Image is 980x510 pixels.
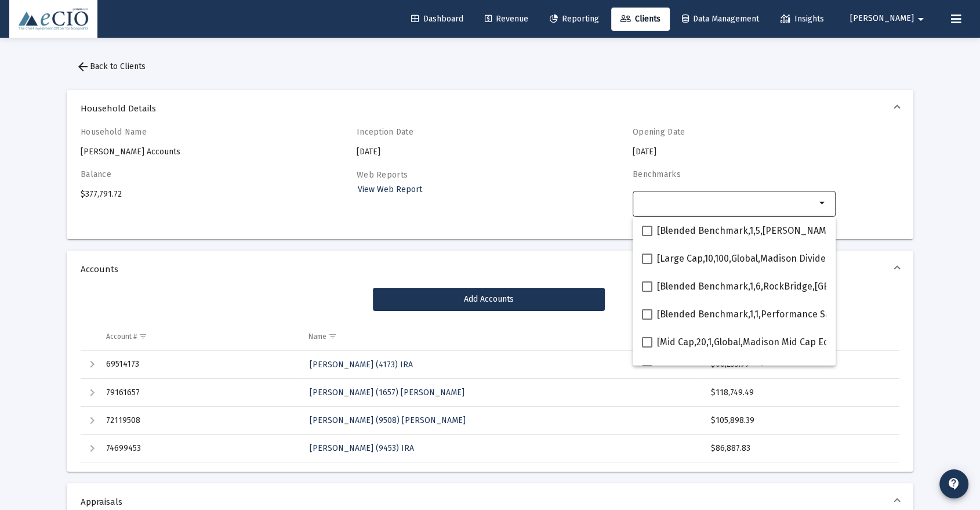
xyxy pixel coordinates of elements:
span: [PERSON_NAME] (9508) [PERSON_NAME] [310,415,466,425]
a: Revenue [476,8,538,31]
mat-chip-list: Selection [638,196,815,210]
td: 79161657 [98,379,300,407]
a: Insights [771,8,833,31]
mat-icon: arrow_drop_down [815,196,829,210]
div: Account # [106,332,137,341]
h4: Benchmarks [633,169,836,179]
div: [DATE] [357,127,560,158]
mat-expansion-panel-header: Household Details [67,90,913,127]
span: Clients [620,14,660,24]
span: [PERSON_NAME] (9453) IRA [310,443,414,453]
a: Reporting [540,8,608,31]
a: [PERSON_NAME] (1657) [PERSON_NAME] [308,384,466,401]
td: Expand [81,351,98,379]
div: [DATE] [633,127,836,158]
div: $118,749.49 [710,387,889,399]
span: Data Management [682,14,759,24]
span: Add Accounts [464,294,514,304]
img: Dashboard [18,8,89,31]
span: Dashboard [411,14,463,24]
button: [PERSON_NAME] [836,7,942,30]
span: Household Details [81,103,895,114]
span: Show filter options for column 'Account #' [139,332,147,341]
span: [PERSON_NAME] (4173) IRA [310,360,413,370]
span: Back to Clients [76,62,146,71]
div: Household Details [67,127,913,239]
a: [PERSON_NAME] (9508) [PERSON_NAME] [308,412,467,429]
label: Web Reports [357,170,408,180]
button: Add Accounts [373,288,605,311]
td: 72119508 [98,407,300,435]
span: [Mid Cap,20,1,Global,Madison Mid Cap Equity] Madison Mid Cap Equity [657,335,953,349]
td: 69514173 [98,351,300,379]
h4: Opening Date [633,127,836,137]
a: Dashboard [402,8,473,31]
mat-icon: arrow_back [76,60,90,74]
span: Show filter options for column 'Name' [328,332,337,341]
button: Back to Clients [67,55,155,78]
td: Expand [81,379,98,407]
div: $105,898.39 [710,415,889,426]
a: [PERSON_NAME] (9453) IRA [308,440,415,457]
span: Revenue [485,14,528,24]
h4: Inception Date [357,127,560,137]
div: Accounts [67,288,913,472]
span: View Web Report [358,185,422,194]
span: Appraisals [81,496,895,508]
span: Insights [781,14,824,24]
mat-icon: contact_support [947,477,961,491]
div: Data grid [81,323,899,462]
div: [PERSON_NAME] Accounts [81,127,284,158]
a: Data Management [673,8,768,31]
div: $86,887.83 [710,443,889,454]
div: Name [308,332,326,341]
td: Expand [81,407,98,435]
td: Expand [81,435,98,462]
span: [PERSON_NAME] [850,14,914,24]
span: Reporting [550,14,599,24]
span: Accounts [81,263,895,275]
td: Column Account # [98,323,300,350]
td: 74699453 [98,435,300,462]
span: [PERSON_NAME] (1657) [PERSON_NAME] [310,388,464,397]
mat-expansion-panel-header: Accounts [67,251,913,288]
mat-icon: arrow_drop_down [914,8,928,31]
a: [PERSON_NAME] (4173) IRA [308,356,414,373]
td: Column Name [300,323,702,350]
div: $377,791.72 [81,169,284,230]
a: View Web Report [357,181,423,198]
h4: Balance [81,169,284,179]
h4: Household Name [81,127,284,137]
a: Clients [611,8,670,31]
